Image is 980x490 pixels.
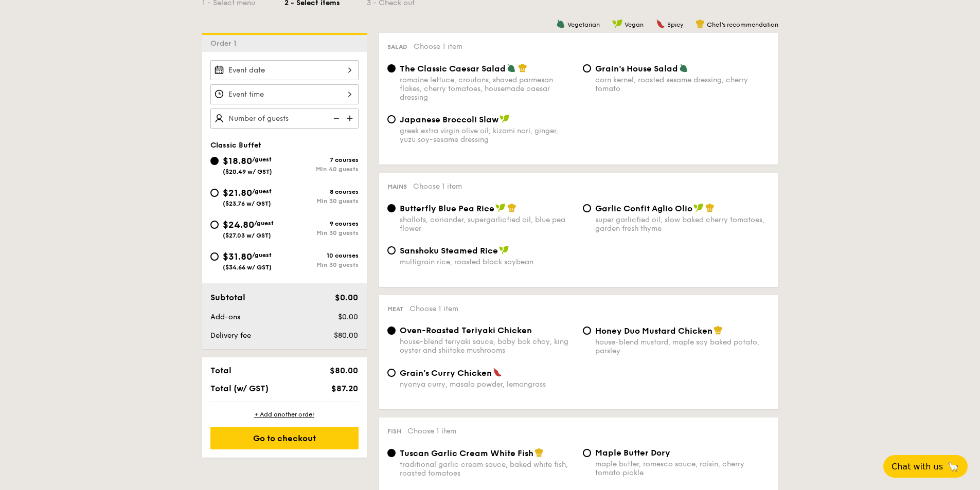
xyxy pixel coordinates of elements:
[16,16,25,25] img: logo_orange.svg
[210,189,219,197] input: $21.80/guest($23.76 w/ GST)8 coursesMin 30 guests
[387,305,403,313] span: Meat
[892,462,943,471] span: Chat with us
[400,325,532,335] span: Oven-Roasted Teriyaki Chicken
[335,293,358,302] span: $0.00
[284,229,359,237] div: Min 30 guests
[583,326,591,335] input: Honey Duo Mustard Chickenhouse-blend mustard, maple soy baked potato, parsley
[387,115,396,123] input: Japanese Broccoli Slawgreek extra virgin olive oil, kizami nori, ginger, yuzu soy-sesame dressing
[714,325,723,335] img: icon-chef-hat.a58ddaea.svg
[400,460,575,478] div: traditional garlic cream sauce, baked white fish, roasted tomatoes
[583,204,591,212] input: Garlic Confit Aglio Oliosuper garlicfied oil, slow baked cherry tomatoes, garden fresh thyme
[284,156,359,164] div: 7 courses
[223,219,254,230] span: $24.80
[210,108,359,129] input: Number of guests
[507,203,516,212] img: icon-chef-hat.a58ddaea.svg
[39,61,92,67] div: Domain Overview
[210,221,219,229] input: $24.80/guest($27.03 w/ GST)9 coursesMin 30 guests
[210,84,359,104] input: Event time
[284,197,359,205] div: Min 30 guests
[500,114,510,123] img: icon-vegan.f8ff3823.svg
[284,261,359,268] div: Min 30 guests
[693,203,704,212] img: icon-vegan.f8ff3823.svg
[387,64,396,72] input: The Classic Caesar Saladromaine lettuce, croutons, shaved parmesan flakes, cherry tomatoes, house...
[595,204,692,213] span: Garlic Confit Aglio Olio
[387,183,407,190] span: Mains
[625,21,644,28] span: Vegan
[518,63,527,72] img: icon-chef-hat.a58ddaea.svg
[328,108,343,128] img: icon-reduce.1d2dbef1.svg
[400,126,575,144] div: greek extra virgin olive oil, kizami nori, ginger, yuzu soy-sesame dressing
[696,19,705,28] img: icon-chef-hat.a58ddaea.svg
[400,448,533,458] span: Tuscan Garlic Cream White Fish
[252,251,272,259] span: /guest
[534,448,544,457] img: icon-chef-hat.a58ddaea.svg
[284,220,359,227] div: 9 courses
[223,232,271,239] span: ($27.03 w/ GST)
[400,246,498,256] span: Sanshoku Steamed Rice
[583,64,591,72] input: Grain's House Saladcorn kernel, roasted sesame dressing, cherry tomato
[947,461,959,473] span: 🦙
[493,368,502,377] img: icon-spicy.37a8142b.svg
[595,448,670,458] span: Maple Butter Dory
[210,313,240,321] span: Add-ons
[400,258,575,266] div: multigrain rice, roasted black soybean
[114,61,173,67] div: Keywords by Traffic
[400,64,506,74] span: The Classic Caesar Salad
[223,200,271,207] span: ($23.76 w/ GST)
[210,252,219,261] input: $31.80/guest($34.66 w/ GST)10 coursesMin 30 guests
[28,60,36,68] img: tab_domain_overview_orange.svg
[656,19,665,28] img: icon-spicy.37a8142b.svg
[499,245,509,255] img: icon-vegan.f8ff3823.svg
[210,293,245,302] span: Subtotal
[409,304,458,313] span: Choose 1 item
[400,337,575,355] div: house-blend teriyaki sauce, baby bok choy, king oyster and shiitake mushrooms
[567,21,600,28] span: Vegetarian
[414,42,462,51] span: Choose 1 item
[330,366,358,375] span: $80.00
[252,156,272,163] span: /guest
[495,203,506,212] img: icon-vegan.f8ff3823.svg
[679,63,688,72] img: icon-vegetarian.fe4039eb.svg
[507,63,516,72] img: icon-vegetarian.fe4039eb.svg
[210,410,359,419] div: + Add another order
[705,203,715,212] img: icon-chef-hat.a58ddaea.svg
[223,187,252,198] span: $21.80
[556,19,565,28] img: icon-vegetarian.fe4039eb.svg
[400,76,575,102] div: romaine lettuce, croutons, shaved parmesan flakes, cherry tomatoes, housemade caesar dressing
[387,246,396,255] input: Sanshoku Steamed Ricemultigrain rice, roasted black soybean
[331,384,358,393] span: $87.20
[595,76,770,93] div: corn kernel, roasted sesame dressing, cherry tomato
[252,188,272,195] span: /guest
[400,215,575,233] div: shallots, coriander, supergarlicfied oil, blue pea flower
[707,21,778,28] span: Chef's recommendation
[583,449,591,457] input: Maple Butter Dorymaple butter, romesco sauce, raisin, cherry tomato pickle
[210,141,261,150] span: Classic Buffet
[334,331,358,340] span: $80.00
[595,326,712,336] span: Honey Duo Mustard Chicken
[27,27,113,35] div: Domain: [DOMAIN_NAME]
[413,182,462,191] span: Choose 1 item
[400,204,494,213] span: Butterfly Blue Pea Rice
[400,115,498,124] span: Japanese Broccoli Slaw
[387,369,396,377] input: Grain's Curry Chickennyonya curry, masala powder, lemongrass
[223,264,272,271] span: ($34.66 w/ GST)
[338,313,358,321] span: $0.00
[407,427,456,435] span: Choose 1 item
[595,215,770,233] div: super garlicfied oil, slow baked cherry tomatoes, garden fresh thyme
[595,338,770,355] div: house-blend mustard, maple soy baked potato, parsley
[883,455,968,478] button: Chat with us🦙
[284,166,359,173] div: Min 40 guests
[210,384,269,393] span: Total (w/ GST)
[210,60,359,80] input: Event date
[254,220,274,227] span: /guest
[210,427,359,449] div: Go to checkout
[387,43,407,50] span: Salad
[400,380,575,389] div: nyonya curry, masala powder, lemongrass
[223,251,252,262] span: $31.80
[102,60,111,68] img: tab_keywords_by_traffic_grey.svg
[210,366,231,375] span: Total
[387,428,401,435] span: Fish
[595,64,678,74] span: Grain's House Salad
[387,204,396,212] input: Butterfly Blue Pea Riceshallots, coriander, supergarlicfied oil, blue pea flower
[223,168,272,175] span: ($20.49 w/ GST)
